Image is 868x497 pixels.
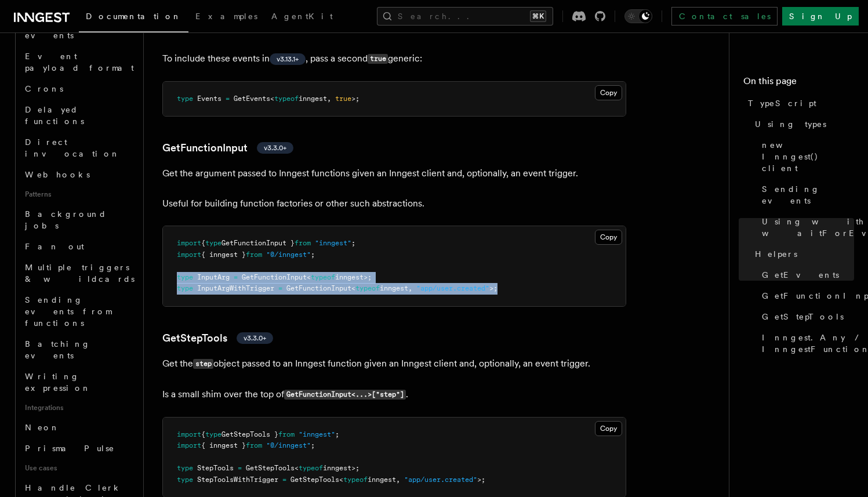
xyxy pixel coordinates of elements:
span: typeof [311,273,335,281]
span: Prisma Pulse [25,444,115,453]
span: = [282,476,286,484]
span: "@/inngest" [266,441,311,449]
a: Helpers [750,244,854,264]
a: Webhooks [20,164,136,185]
span: GetFunctionInput [286,284,351,292]
button: Toggle dark mode [624,9,652,23]
a: Event payload format [20,46,136,78]
span: typeof [355,284,380,292]
p: To include these events in , pass a second generic: [162,50,626,67]
span: "app/user.created" [404,476,477,484]
span: Sending events from functions [25,295,111,328]
a: Direct invocation [20,132,136,164]
span: = [238,464,242,472]
span: true [335,95,351,103]
span: Fan out [25,242,84,251]
span: < [307,273,311,281]
a: Batching events [20,333,136,366]
span: Patterns [20,185,136,204]
span: >; [489,284,497,292]
span: GetStepTools [290,476,339,484]
a: Using with waitForEvent [757,211,854,244]
span: inngest [380,284,408,292]
span: = [226,95,230,103]
span: "inngest" [299,430,335,438]
a: Prisma Pulse [20,438,136,459]
span: StepTools [197,464,234,472]
span: from [246,441,262,449]
a: Background jobs [20,204,136,236]
a: Sending events from functions [20,289,136,333]
span: ; [351,239,355,247]
span: InputArgWithTrigger [197,284,274,292]
span: Direct invocation [25,137,120,158]
a: new Inngest() client [757,135,854,179]
span: < [270,95,274,103]
span: Neon [25,423,60,432]
a: GetEvents [757,264,854,285]
a: GetStepToolsv3.3.0+ [162,330,273,346]
span: v3.3.0+ [264,143,286,153]
code: true [368,54,388,64]
span: Background jobs [25,209,107,230]
span: < [351,284,355,292]
span: Use cases [20,459,136,477]
p: Useful for building function factories or other such abstractions. [162,195,626,212]
span: ; [335,430,339,438]
a: Inngest.Any / InngestFunction.Any [757,327,854,360]
span: Events [197,95,221,103]
span: from [295,239,311,247]
span: , [396,476,400,484]
span: import [177,430,201,438]
span: import [177,441,201,449]
span: Batching events [25,339,90,360]
span: from [278,430,295,438]
a: GetFunctionInputv3.3.0+ [162,140,293,156]
span: inngest>; [323,464,359,472]
h4: On this page [743,74,854,93]
code: GetFunctionInput<...>["step"] [284,390,406,400]
a: Crons [20,78,136,99]
span: Delayed functions [25,105,84,126]
a: Sending events [757,179,854,211]
span: from [246,251,262,259]
span: { inngest } [201,251,246,259]
span: , [327,95,331,103]
span: = [278,284,282,292]
span: type [177,464,193,472]
span: GetEvents [234,95,270,103]
span: v3.3.0+ [244,333,266,343]
span: new Inngest() client [762,139,854,174]
span: import [177,239,201,247]
span: "app/user.created" [416,284,489,292]
span: ; [311,251,315,259]
p: Is a small shim over the top of . [162,386,626,403]
span: type [177,95,193,103]
button: Copy [595,230,622,245]
span: = [234,273,238,281]
span: typeof [299,464,323,472]
span: type [177,284,193,292]
span: inngest [299,95,327,103]
span: Integrations [20,398,136,417]
span: GetFunctionInput } [221,239,295,247]
span: Crons [25,84,63,93]
a: TypeScript [743,93,854,114]
a: GetStepTools [757,306,854,327]
span: < [339,476,343,484]
span: , [408,284,412,292]
span: GetFunctionInput [242,273,307,281]
span: type [205,430,221,438]
kbd: ⌘K [530,10,546,22]
span: typeof [343,476,368,484]
button: Copy [595,421,622,436]
span: Webhooks [25,170,90,179]
span: inngest>; [335,273,372,281]
span: GetStepTools } [221,430,278,438]
span: "@/inngest" [266,251,311,259]
span: inngest [368,476,396,484]
code: step [193,359,213,369]
a: Documentation [79,3,188,32]
button: Search...⌘K [377,7,553,26]
span: TypeScript [748,97,816,109]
